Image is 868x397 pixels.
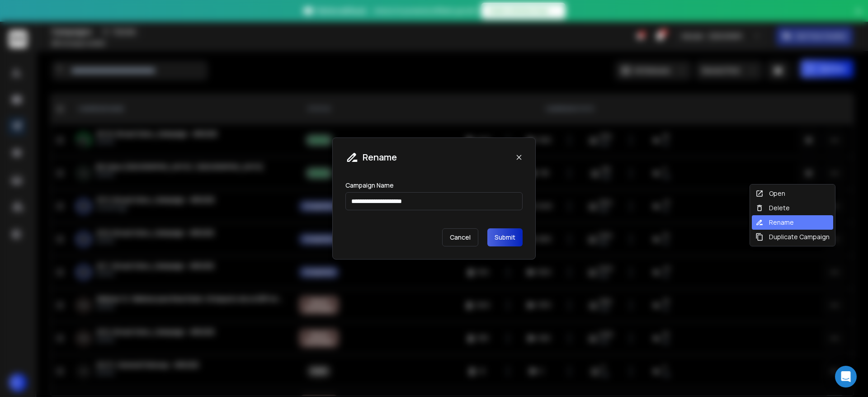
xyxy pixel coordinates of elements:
p: Cancel [442,228,478,246]
div: Delete [755,203,790,213]
button: Submit [487,228,523,246]
div: Open Intercom Messenger [835,366,857,388]
div: Duplicate Campaign [755,232,830,241]
div: Rename [755,218,794,227]
div: Open [755,189,785,198]
h1: Rename [363,151,397,164]
label: Campaign Name [345,182,394,189]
